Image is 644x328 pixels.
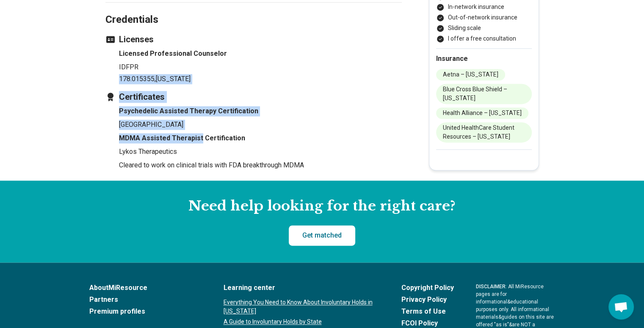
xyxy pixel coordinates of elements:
h2: Insurance [436,54,532,64]
li: Blue Cross Blue Shield – [US_STATE] [436,84,532,104]
li: Out-of-network insurance [436,13,532,22]
span: , [US_STATE] [155,75,191,83]
a: Copyright Policy [401,283,454,293]
a: Premium profiles [89,306,202,317]
a: Get matched [289,225,355,246]
a: Learning center [224,283,379,293]
a: Privacy Policy [401,295,454,305]
a: AboutMiResource [89,283,202,293]
h4: Psychedelic Assisted Therapy Certification [119,106,402,116]
h3: Licenses [105,33,402,45]
p: Lykos Therapeutics [119,147,402,157]
span: DISCLAIMER [476,284,506,290]
a: Partners [89,295,202,305]
li: Sliding scale [436,24,532,33]
p: [GEOGRAPHIC_DATA] [119,120,402,130]
p: Cleared to work on clinical trials with FDA breakthrough MDMA [119,160,402,170]
a: Everything You Need to Know About Involuntary Holds in [US_STATE] [224,298,379,316]
li: I offer a free consultation [436,34,532,43]
h2: Need help looking for the right care? [7,197,637,215]
h4: Licensed Professional Counselor [119,49,402,59]
li: United HealthCare Student Resources – [US_STATE] [436,122,532,142]
a: A Guide to Involuntary Holds by State [224,317,379,326]
h4: MDMA Assisted Therapist Certification [119,133,402,143]
p: IDFPR [119,62,402,72]
h3: Certificates [105,91,402,103]
li: Health Alliance – [US_STATE] [436,107,528,119]
div: Open chat [608,294,634,320]
p: 178.015355 [119,74,402,84]
li: Aetna – [US_STATE] [436,69,505,80]
li: In-network insurance [436,3,532,11]
a: Terms of Use [401,306,454,317]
